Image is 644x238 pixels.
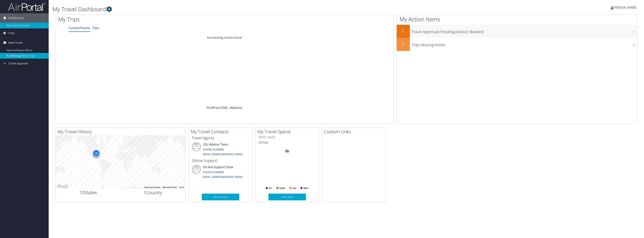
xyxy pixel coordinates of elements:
a: 0Trips Missing Hotels [397,38,637,51]
a: Next [230,106,236,110]
a: Open this area in Google Maps (opens a new window) [57,184,69,189]
a: [PHONE_NUMBER] [203,170,224,174]
span: … [228,106,230,110]
img: airportal-logo.png [8,2,46,11]
a: 0Travel Approvals Pending (Advisor Booked) [397,25,637,38]
text: Hotel [280,187,285,190]
h2: My Travel History [57,128,185,135]
h2: 0 [397,41,410,47]
span: [PERSON_NAME] [613,5,637,10]
div: 45 [92,149,100,157]
h6: [DATE] - [DATE] [258,135,316,139]
h1: My Action Items [397,15,637,23]
h2: Country [123,189,183,196]
text: Misc [303,187,309,190]
a: Terms (opens in new tab) [179,186,184,188]
h2: My Travel Spend [257,128,319,135]
a: Prev [213,106,219,110]
span: $0 [258,140,262,145]
a: [PHONE_NUMBER] [203,148,224,151]
a: 2 [221,106,223,110]
h3: Trips Missing Hotels [412,40,637,48]
a: 5 [226,106,228,110]
span: Book Travel [8,38,23,47]
h6: Total [258,140,316,145]
button: Keyboard shortcuts [144,186,160,189]
td: No matching records found [55,34,394,41]
span: 1 [144,189,146,195]
span: Travel Approval [8,59,28,68]
a: [EMAIL_ADDRESS][DOMAIN_NAME] [203,175,242,178]
h3: Travel Approvals Pending (Advisor Booked) [412,27,637,34]
img: Google [57,184,69,189]
a: View Details [268,194,306,200]
h2: My Travel Contacts [191,128,252,135]
a: 3 [223,106,224,110]
span: 10 [79,189,84,195]
h2: 0 [397,28,410,34]
h1: My Trips [58,15,250,23]
a: [EMAIL_ADDRESS][DOMAIN_NAME] [203,152,242,156]
h2: Custom Links [324,128,385,135]
h1: My Travel Dashboard [52,5,444,13]
h3: Online Support [192,158,249,163]
text: Car [292,187,296,190]
li: LSU Advisor Team [190,142,251,157]
a: First [207,106,213,110]
h2: States [58,189,118,196]
span: Map data ©2025 [163,186,177,188]
tspan: 0% [286,150,289,152]
text: Air [269,187,272,190]
a: Last [236,106,242,110]
span: Trips [8,28,15,38]
a: 1 [219,106,221,110]
span: Dashboards [8,13,24,23]
a: More Contacts [202,194,239,200]
a: Past [93,26,99,30]
a: 4 [224,106,226,110]
a: Current/Future [69,26,90,30]
a: [PERSON_NAME] [611,2,640,13]
li: On-line Support Desk [190,165,251,180]
h3: Travel Agents [192,135,249,141]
